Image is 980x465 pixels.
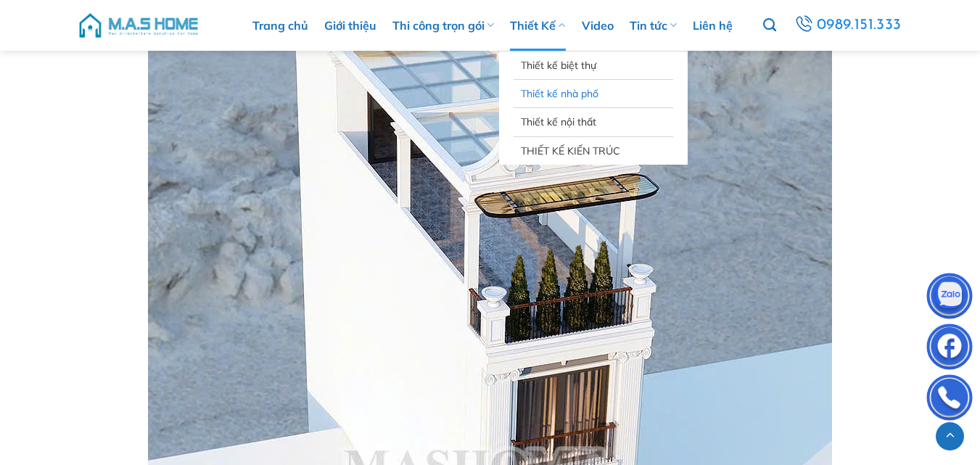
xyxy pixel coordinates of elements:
img: Phone [928,378,971,421]
a: 0989.151.333 [792,12,904,38]
a: Thiết kế nội thất [521,108,666,136]
img: Facebook [928,327,971,371]
img: M.A.S HOME – Tổng Thầu Thiết Kế Và Xây Nhà Trọn Gói [77,4,200,47]
span: 0989.151.333 [816,13,902,38]
a: THIẾT KẾ KIẾN TRÚC [521,137,666,165]
a: Tìm kiếm [763,10,776,41]
a: Lên đầu trang [936,422,964,450]
a: Thiết kế biệt thự [521,52,666,79]
img: Zalo [928,276,971,320]
a: Thiết kế nhà phố [521,80,666,107]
